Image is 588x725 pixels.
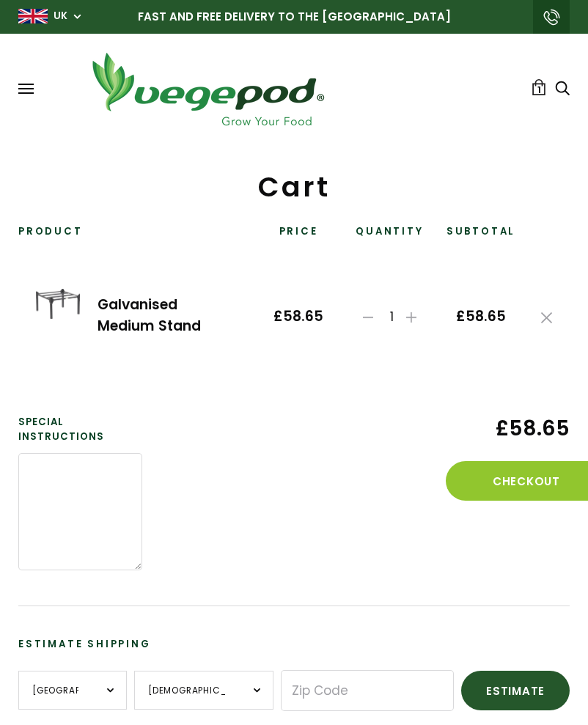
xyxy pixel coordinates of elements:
button: Estimate [461,671,570,710]
h1: Cart [18,170,570,203]
img: gb_large.png [18,9,48,23]
th: Subtotal [438,224,523,249]
a: Galvanised Medium Stand [98,295,201,336]
label: Special instructions [18,415,142,444]
span: £58.65 [456,309,506,325]
select: Country [18,671,127,710]
span: 1 [381,309,402,324]
input: Zip Code [281,670,454,711]
select: Province [134,671,273,710]
span: £58.65 [446,415,570,442]
a: 1 [531,79,547,95]
img: Galvanised Medium Stand [36,289,80,319]
h3: Estimate Shipping [18,637,570,652]
span: £58.65 [273,309,323,325]
th: Product [18,224,256,249]
a: UK [54,9,67,23]
a: Search [555,81,570,97]
img: Vegepod [79,48,336,130]
th: Price [256,224,341,249]
span: 1 [537,83,541,97]
th: Quantity [341,224,438,249]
